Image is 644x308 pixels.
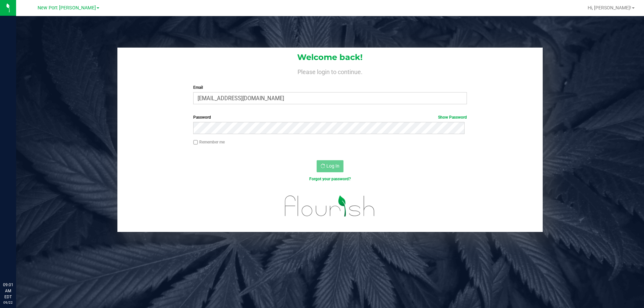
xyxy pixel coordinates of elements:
[117,67,543,75] h4: Please login to continue.
[309,177,351,181] a: Forgot your password?
[117,53,543,62] h1: Welcome back!
[326,163,339,169] span: Log In
[277,189,383,223] img: flourish_logo.svg
[193,84,467,90] label: Email
[317,160,343,172] button: Log In
[3,282,13,300] p: 09:01 AM EDT
[193,139,225,145] label: Remember me
[588,5,631,10] span: Hi, [PERSON_NAME]!
[193,140,198,145] input: Remember me
[193,115,211,120] span: Password
[438,115,467,120] a: Show Password
[3,300,13,305] p: 09/22
[38,5,96,11] span: New Port [PERSON_NAME]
